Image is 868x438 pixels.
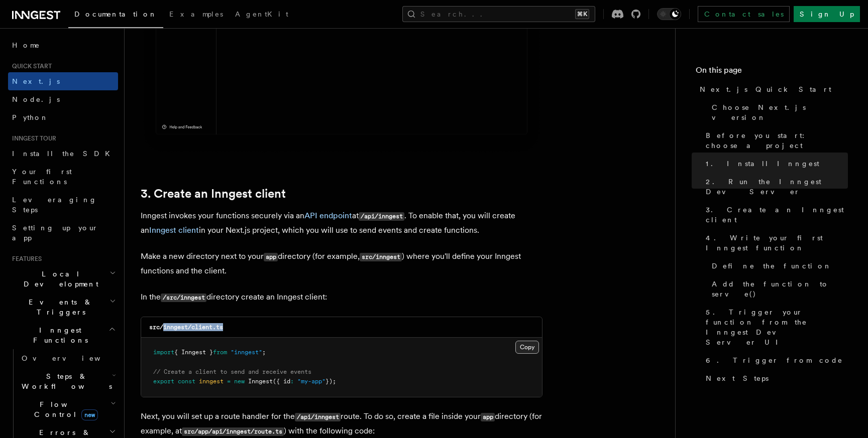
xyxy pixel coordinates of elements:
[8,163,118,191] a: Your first Functions
[702,369,848,387] a: Next Steps
[708,98,848,126] a: Choose Next.js version
[706,355,843,365] span: 6. Trigger from code
[213,349,227,356] span: from
[702,201,848,229] a: 3. Create an Inngest client
[700,84,831,94] span: Next.js Quick Start
[794,6,860,22] a: Sign Up
[702,229,848,257] a: 4. Write your first Inngest function
[706,205,848,225] span: 3. Create an Inngest client
[8,108,118,126] a: Python
[702,155,848,173] a: 1. Install Inngest
[264,253,278,261] code: app
[575,9,589,19] kbd: ⌘K
[161,294,206,302] code: /src/inngest
[304,211,352,220] a: API endpoint
[248,378,273,385] span: Inngest
[708,275,848,303] a: Add the function to serve()
[74,10,157,18] span: Documentation
[273,378,290,385] span: ({ id
[712,102,848,122] span: Choose Next.js version
[262,349,266,356] span: ;
[18,349,118,367] a: Overview
[178,378,195,385] span: const
[8,191,118,219] a: Leveraging Steps
[149,225,199,235] a: Inngest client
[325,378,336,385] span: });
[141,249,542,278] p: Make a new directory next to your directory (for example, ) where you'll define your Inngest func...
[706,177,848,197] span: 2. Run the Inngest Dev Server
[12,40,40,50] span: Home
[141,290,542,305] p: In the directory create an Inngest client:
[12,113,49,121] span: Python
[174,349,213,356] span: { Inngest }
[706,233,848,253] span: 4. Write your first Inngest function
[359,212,404,221] code: /api/inngest
[18,395,118,423] button: Flow Controlnew
[8,269,110,289] span: Local Development
[297,378,325,385] span: "my-app"
[706,373,769,383] span: Next Steps
[199,378,224,385] span: inngest
[8,134,56,142] span: Inngest tour
[706,130,848,151] span: Before you start: choose a project
[235,10,288,18] span: AgentKit
[12,95,60,103] span: Node.js
[231,349,262,356] span: "inngest"
[141,187,286,201] a: 3. Create an Inngest client
[8,219,118,247] a: Setting up your app
[153,349,174,356] span: import
[68,3,163,28] a: Documentation
[18,399,111,419] span: Flow Control
[8,144,118,163] a: Install the SDK
[295,413,341,421] code: /api/inngest
[696,80,848,98] a: Next.js Quick Start
[227,378,231,385] span: =
[18,371,112,391] span: Steps & Workflows
[481,413,495,421] code: app
[8,321,118,349] button: Inngest Functions
[402,6,595,22] button: Search...⌘K
[8,293,118,321] button: Events & Triggers
[182,427,284,436] code: src/app/api/inngest/route.ts
[706,159,819,169] span: 1. Install Inngest
[702,126,848,155] a: Before you start: choose a project
[8,72,118,90] a: Next.js
[8,36,118,54] a: Home
[12,150,116,158] span: Install the SDK
[153,378,174,385] span: export
[360,253,402,261] code: src/inngest
[8,325,108,345] span: Inngest Functions
[702,173,848,201] a: 2. Run the Inngest Dev Server
[657,8,681,20] button: Toggle dark mode
[81,409,98,420] span: new
[515,341,539,354] button: Copy
[708,257,848,275] a: Define the function
[702,303,848,351] a: 5. Trigger your function from the Inngest Dev Server UI
[153,368,311,375] span: // Create a client to send and receive events
[8,62,52,70] span: Quick start
[12,224,98,242] span: Setting up your app
[12,77,60,85] span: Next.js
[18,367,118,395] button: Steps & Workflows
[8,90,118,108] a: Node.js
[169,10,223,18] span: Examples
[234,378,245,385] span: new
[712,279,848,299] span: Add the function to serve()
[12,196,97,214] span: Leveraging Steps
[12,168,72,186] span: Your first Functions
[290,378,294,385] span: :
[22,354,125,362] span: Overview
[698,6,790,22] a: Contact sales
[8,255,42,263] span: Features
[163,3,229,27] a: Examples
[696,64,848,80] h4: On this page
[229,3,294,27] a: AgentKit
[712,261,832,271] span: Define the function
[149,324,223,331] code: src/inngest/client.ts
[706,307,848,347] span: 5. Trigger your function from the Inngest Dev Server UI
[8,265,118,293] button: Local Development
[141,209,542,237] p: Inngest invokes your functions securely via an at . To enable that, you will create an in your Ne...
[8,297,110,317] span: Events & Triggers
[702,351,848,369] a: 6. Trigger from code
